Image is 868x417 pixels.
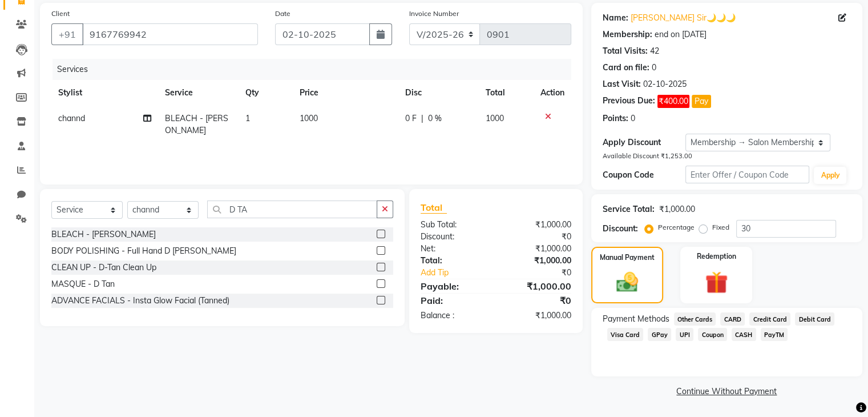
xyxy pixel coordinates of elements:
[428,113,442,125] span: 0 %
[51,23,83,45] button: +91
[51,228,156,240] div: BLEACH - [PERSON_NAME]
[676,328,693,341] span: UPI
[603,62,649,74] div: Card on file:
[720,312,745,326] span: CARD
[51,295,229,307] div: ADVANCE FACIALS - Insta Glow Facial (Tanned)
[496,243,580,255] div: ₹1,000.00
[496,310,580,322] div: ₹1,000.00
[674,312,716,326] span: Other Cards
[534,80,571,106] th: Action
[165,113,228,135] span: BLEACH - [PERSON_NAME]
[496,231,580,243] div: ₹0
[692,95,711,108] button: Pay
[631,12,736,24] a: [PERSON_NAME] Sir🌙🌙🌙
[594,386,860,398] a: Continue Without Payment
[603,223,638,235] div: Discount:
[421,113,423,125] span: |
[607,328,644,341] span: Visa Card
[603,113,628,125] div: Points:
[409,9,459,19] label: Invoice Number
[603,169,685,181] div: Coupon Code
[421,202,447,214] span: Total
[795,312,834,326] span: Debit Card
[293,80,398,106] th: Price
[412,231,496,243] div: Discount:
[412,267,510,279] a: Add Tip
[603,78,641,90] div: Last Visit:
[650,45,659,57] div: 42
[496,279,580,293] div: ₹1,000.00
[609,270,645,295] img: _cash.svg
[158,80,239,106] th: Service
[496,219,580,231] div: ₹1,000.00
[603,137,685,149] div: Apply Discount
[603,12,628,24] div: Name:
[659,203,695,215] div: ₹1,000.00
[603,151,851,161] div: Available Discount ₹1,253.00
[412,310,496,322] div: Balance :
[53,59,580,80] div: Services
[398,80,479,106] th: Disc
[814,167,846,184] button: Apply
[51,9,70,19] label: Client
[603,45,648,57] div: Total Visits:
[685,166,810,183] input: Enter Offer / Coupon Code
[603,313,669,325] span: Payment Methods
[657,95,689,108] span: ₹400.00
[51,278,115,290] div: MASQUE - D Tan
[412,294,496,307] div: Paid:
[412,219,496,231] div: Sub Total:
[496,255,580,267] div: ₹1,000.00
[698,268,735,297] img: _gift.svg
[207,201,377,218] input: Search or Scan
[245,113,250,123] span: 1
[275,9,290,19] label: Date
[631,113,635,125] div: 0
[749,312,790,326] span: Credit Card
[239,80,293,106] th: Qty
[603,29,652,41] div: Membership:
[698,328,727,341] span: Coupon
[300,113,318,123] span: 1000
[697,251,736,262] label: Redemption
[412,255,496,267] div: Total:
[412,279,496,293] div: Payable:
[479,80,534,106] th: Total
[643,78,687,90] div: 02-10-2025
[486,113,504,123] span: 1000
[603,95,655,108] div: Previous Due:
[655,29,706,41] div: end on [DATE]
[58,113,85,123] span: channd
[51,262,156,274] div: CLEAN UP - D-Tan Clean Up
[510,267,579,279] div: ₹0
[51,245,236,257] div: BODY POLISHING - Full Hand D [PERSON_NAME]
[496,294,580,307] div: ₹0
[648,328,671,341] span: GPay
[51,80,158,106] th: Stylist
[652,62,656,74] div: 0
[412,243,496,255] div: Net:
[82,23,258,45] input: Search by Name/Mobile/Email/Code
[405,113,417,125] span: 0 F
[603,203,655,215] div: Service Total:
[761,328,788,341] span: PayTM
[712,222,729,232] label: Fixed
[658,222,695,232] label: Percentage
[732,328,756,341] span: CASH
[600,252,655,263] label: Manual Payment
